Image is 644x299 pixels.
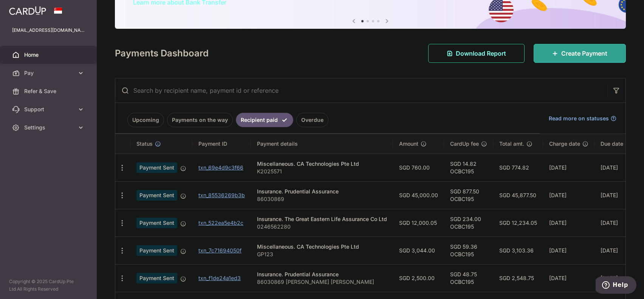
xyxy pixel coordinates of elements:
span: Download Report [456,49,506,58]
th: Payment ID [192,134,251,154]
a: txn_f1de24a1ed3 [198,275,241,281]
td: SGD 774.82 [493,154,543,181]
span: CardUp fee [450,140,479,148]
td: [DATE] [594,209,638,237]
span: Payment Sent [136,190,177,201]
div: Insurance. Prudential Assurance [257,188,387,195]
td: [DATE] [594,264,638,292]
span: Status [136,140,153,148]
input: Search by recipient name, payment id or reference [115,78,607,103]
span: Payment Sent [136,273,177,283]
td: SGD 3,103.36 [493,237,543,264]
p: [EMAIL_ADDRESS][DOMAIN_NAME] [12,26,85,34]
div: Miscellaneous. CA Technologies Pte Ltd [257,160,387,168]
p: K2025571 [257,168,387,175]
img: CardUp [9,6,46,15]
a: Recipient paid [236,113,293,127]
td: SGD 2,548.75 [493,264,543,292]
span: Support [24,106,74,113]
iframe: Opens a widget where you can find more information [596,276,636,295]
td: SGD 234.00 OCBC195 [444,209,493,237]
td: SGD 48.75 OCBC195 [444,264,493,292]
td: [DATE] [543,264,594,292]
p: 86030869 [PERSON_NAME] [PERSON_NAME] [257,278,387,286]
th: Payment details [251,134,393,154]
p: GP123 [257,251,387,258]
a: Create Payment [534,44,626,63]
td: [DATE] [543,181,594,209]
a: txn_85536269b3b [198,192,245,198]
span: Due date [601,140,623,148]
td: [DATE] [594,237,638,264]
td: SGD 12,000.05 [393,209,444,237]
h4: Payments Dashboard [115,47,209,60]
td: SGD 14.82 OCBC195 [444,154,493,181]
p: 0246562280 [257,223,387,230]
span: Refer & Save [24,87,74,95]
span: Settings [24,124,74,131]
span: Payment Sent [136,245,177,256]
a: txn_7c71694050f [198,247,241,254]
span: Pay [24,69,74,77]
span: Read more on statuses [549,115,609,122]
span: Payment Sent [136,162,177,173]
td: SGD 877.50 OCBC195 [444,181,493,209]
div: Miscellaneous. CA Technologies Pte Ltd [257,243,387,251]
a: Upcoming [127,113,164,127]
a: Overdue [296,113,328,127]
td: SGD 2,500.00 [393,264,444,292]
a: Download Report [428,44,525,63]
div: Insurance. The Great Eastern Life Assurance Co Ltd [257,215,387,223]
td: [DATE] [543,237,594,264]
span: Home [24,51,74,59]
a: Read more on statuses [549,115,616,122]
td: SGD 45,000.00 [393,181,444,209]
div: Insurance. Prudential Assurance [257,271,387,278]
td: SGD 760.00 [393,154,444,181]
a: txn_522ea5e4b2c [198,220,243,226]
td: [DATE] [594,181,638,209]
span: Create Payment [561,49,607,58]
span: Total amt. [499,140,524,148]
td: [DATE] [594,154,638,181]
p: 86030869 [257,195,387,203]
td: SGD 59.36 OCBC195 [444,237,493,264]
td: [DATE] [543,154,594,181]
span: Payment Sent [136,218,177,228]
a: Payments on the way [167,113,233,127]
span: Amount [399,140,418,148]
a: txn_69e4d9c3f66 [198,164,243,171]
td: SGD 45,877.50 [493,181,543,209]
td: SGD 3,044.00 [393,237,444,264]
td: SGD 12,234.05 [493,209,543,237]
span: Charge date [549,140,580,148]
td: [DATE] [543,209,594,237]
